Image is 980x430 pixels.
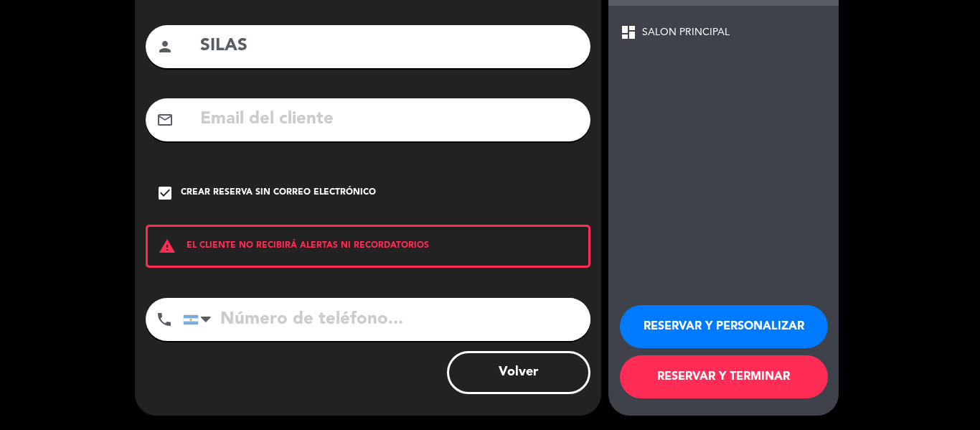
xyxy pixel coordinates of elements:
button: RESERVAR Y PERSONALIZAR [620,305,828,348]
span: dashboard [620,24,637,41]
span: SALON PRINCIPAL [642,24,730,41]
div: Crear reserva sin correo electrónico [181,186,376,200]
input: Nombre del cliente [199,32,580,61]
div: EL CLIENTE NO RECIBIRÁ ALERTAS NI RECORDATORIOS [146,225,590,268]
i: phone [156,311,173,328]
input: Email del cliente [199,105,580,134]
i: check_box [156,184,174,202]
i: person [156,38,174,55]
input: Número de teléfono... [183,298,590,341]
i: warning [148,238,187,255]
div: Argentina: +54 [184,299,217,340]
button: RESERVAR Y TERMINAR [620,355,828,398]
button: Volver [447,351,590,394]
i: mail_outline [156,111,174,128]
